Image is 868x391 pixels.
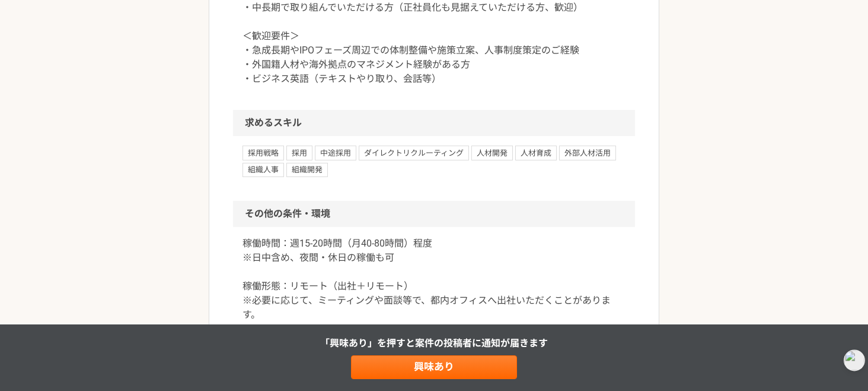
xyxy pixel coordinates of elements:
[471,146,513,160] span: 人材開発
[351,355,517,379] a: 興味あり
[242,146,284,160] span: 採用戦略
[320,336,548,351] p: 「興味あり」を押すと 案件の投稿者に通知が届きます
[286,146,312,160] span: 採用
[559,146,616,160] span: 外部人材活用
[233,110,635,136] h2: 求めるスキル
[515,146,557,160] span: 人材育成
[242,163,284,177] span: 組織人事
[286,163,328,177] span: 組織開発
[233,201,635,227] h2: その他の条件・環境
[359,146,469,160] span: ダイレクトリクルーティング
[315,146,356,160] span: 中途採用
